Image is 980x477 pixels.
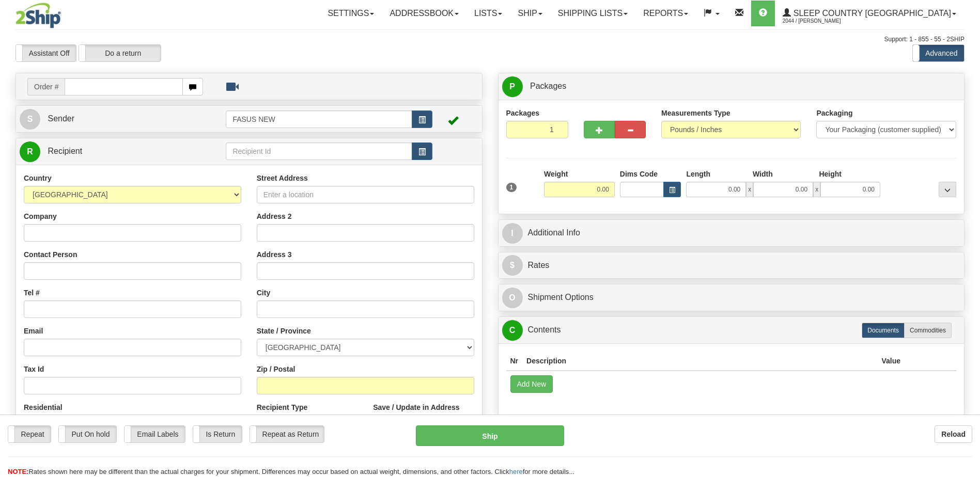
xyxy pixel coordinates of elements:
a: OShipment Options [502,287,961,308]
label: Packaging [816,108,852,118]
label: Zip / Postal [257,364,295,374]
a: Reports [635,1,696,26]
span: 1 [506,183,517,192]
label: Recipient Type [257,402,308,412]
span: Sleep Country [GEOGRAPHIC_DATA] [791,9,951,18]
span: x [813,182,820,197]
label: State / Province [257,326,311,336]
label: Repeat as Return [250,426,324,442]
label: Street Address [257,173,308,183]
a: Addressbook [382,1,466,26]
a: S Sender [20,108,226,130]
span: 2044 / [PERSON_NAME] [783,16,860,26]
label: Measurements Type [661,108,730,118]
label: Weight [544,169,568,179]
span: O [502,288,523,308]
label: Advanced [913,45,964,61]
a: $Rates [502,255,961,276]
th: Value [877,352,905,371]
a: P Packages [502,76,961,97]
label: Email Labels [125,426,185,442]
label: Is Return [193,426,242,442]
input: Recipient Id [226,142,412,160]
img: logo2044.jpg [15,3,61,28]
th: Nr [506,352,523,371]
a: CContents [502,320,961,341]
label: Height [819,169,842,179]
label: Country [24,173,52,183]
a: IAdditional Info [502,222,961,244]
label: Packages [506,108,540,118]
label: Put On hold [59,426,116,442]
span: Order # [27,78,65,96]
a: R Recipient [20,141,203,162]
a: Lists [466,1,510,26]
label: Repeat [8,426,51,442]
label: Documents [862,323,905,338]
label: Residential [24,402,63,412]
span: S [20,109,40,130]
label: Do a return [79,45,161,61]
label: Assistant Off [16,45,76,61]
div: Support: 1 - 855 - 55 - 2SHIP [15,35,965,44]
label: Save / Update in Address Book [373,402,474,423]
span: R [20,141,40,162]
label: Address 2 [257,211,292,221]
a: Ship [510,1,550,26]
input: Enter a location [257,186,474,203]
span: I [502,223,523,244]
span: Recipient [48,147,82,155]
span: Sender [48,114,74,123]
label: City [257,288,270,298]
a: Sleep Country [GEOGRAPHIC_DATA] 2044 / [PERSON_NAME] [775,1,964,26]
a: Shipping lists [550,1,635,26]
a: here [509,468,523,475]
span: C [502,320,523,341]
span: x [746,182,753,197]
label: Tax Id [24,364,44,374]
b: Reload [941,430,966,438]
span: P [502,76,523,97]
label: Tel # [24,288,40,298]
label: Email [24,326,43,336]
button: Add New [510,375,553,393]
span: NOTE: [8,468,28,475]
span: Packages [530,82,566,90]
label: Address 3 [257,249,292,260]
label: Length [686,169,710,179]
span: $ [502,255,523,276]
div: ... [939,182,956,197]
label: Company [24,211,57,221]
iframe: chat widget [956,186,979,291]
input: Sender Id [226,110,412,128]
button: Reload [935,425,972,443]
label: Dims Code [620,169,658,179]
label: Commodities [904,323,952,338]
th: Description [522,352,877,371]
label: Width [753,169,773,179]
label: Contact Person [24,249,77,260]
a: Settings [320,1,382,26]
button: Ship [416,425,564,446]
